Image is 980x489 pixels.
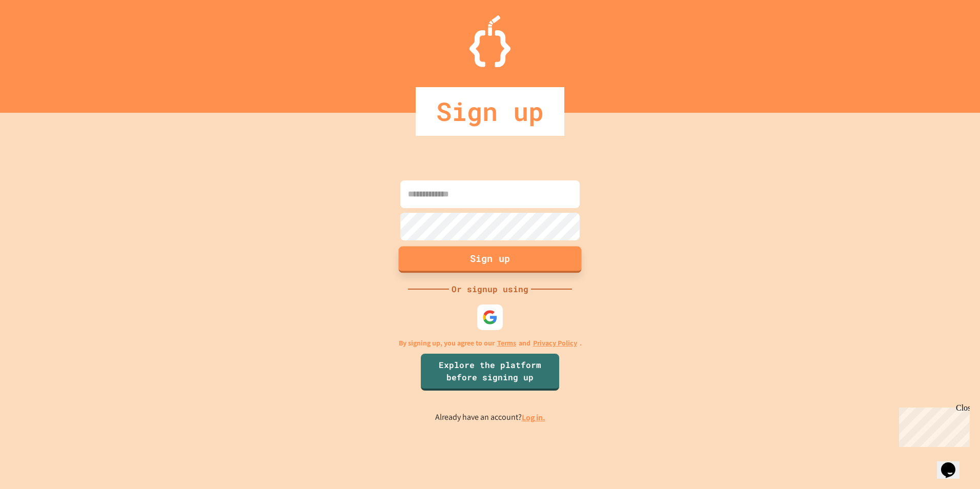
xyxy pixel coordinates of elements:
a: Explore the platform before signing up [421,354,559,391]
div: Sign up [416,87,564,136]
img: Logo.svg [469,15,511,67]
button: Sign up [399,246,582,273]
div: Or signup using [449,283,531,295]
a: Privacy Policy [533,338,577,349]
div: Chat with us now!Close [4,4,71,65]
a: Terms [497,338,516,349]
iframe: chat widget [937,448,970,479]
p: By signing up, you agree to our and . [399,338,582,349]
iframe: chat widget [895,403,970,447]
p: Already have an account? [435,411,545,424]
a: Log in. [522,412,545,423]
img: google-icon.svg [482,310,498,325]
